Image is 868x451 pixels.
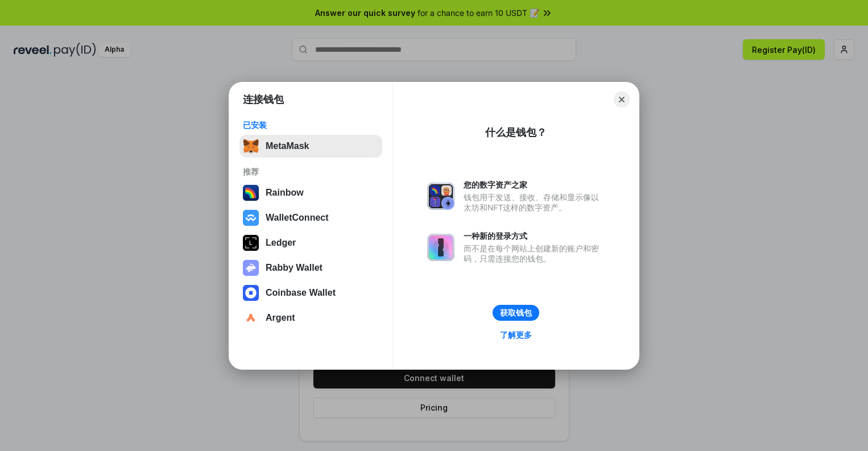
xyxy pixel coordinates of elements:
button: Coinbase Wallet [239,282,382,304]
div: Rabby Wallet [266,263,323,273]
div: 获取钱包 [500,308,532,318]
button: Ledger [239,231,382,254]
button: Close [614,92,630,107]
img: svg+xml,%3Csvg%20width%3D%22120%22%20height%3D%22120%22%20viewBox%3D%220%200%20120%20120%22%20fil... [243,185,259,201]
div: 已安装 [243,120,379,130]
img: svg+xml,%3Csvg%20fill%3D%22none%22%20height%3D%2233%22%20viewBox%3D%220%200%2035%2033%22%20width%... [243,138,259,154]
a: 了解更多 [493,328,539,342]
img: svg+xml,%3Csvg%20xmlns%3D%22http%3A%2F%2Fwww.w3.org%2F2000%2Fsvg%22%20width%3D%2228%22%20height%3... [243,235,259,251]
div: MetaMask [266,141,309,151]
div: 钱包用于发送、接收、存储和显示像以太坊和NFT这样的数字资产。 [464,192,605,213]
img: svg+xml,%3Csvg%20xmlns%3D%22http%3A%2F%2Fwww.w3.org%2F2000%2Fsvg%22%20fill%3D%22none%22%20viewBox... [243,260,259,276]
button: Argent [239,307,382,329]
div: WalletConnect [266,213,329,223]
div: 一种新的登录方式 [464,231,605,241]
button: Rabby Wallet [239,256,382,279]
img: svg+xml,%3Csvg%20width%3D%2228%22%20height%3D%2228%22%20viewBox%3D%220%200%2028%2028%22%20fill%3D... [243,310,259,326]
img: svg+xml,%3Csvg%20xmlns%3D%22http%3A%2F%2Fwww.w3.org%2F2000%2Fsvg%22%20fill%3D%22none%22%20viewBox... [427,183,454,210]
div: Rainbow [266,188,304,198]
h1: 连接钱包 [243,93,284,106]
button: 获取钱包 [493,305,539,321]
div: Ledger [266,238,296,248]
div: 而不是在每个网站上创建新的账户和密码，只需连接您的钱包。 [464,243,605,264]
button: Rainbow [239,181,382,204]
div: 推荐 [243,167,379,177]
div: Argent [266,313,295,323]
button: MetaMask [239,135,382,158]
div: Coinbase Wallet [266,288,336,298]
img: svg+xml,%3Csvg%20xmlns%3D%22http%3A%2F%2Fwww.w3.org%2F2000%2Fsvg%22%20fill%3D%22none%22%20viewBox... [427,234,454,261]
div: 了解更多 [500,330,532,340]
div: 您的数字资产之家 [464,180,605,190]
button: WalletConnect [239,206,382,229]
div: 什么是钱包？ [485,126,547,139]
img: svg+xml,%3Csvg%20width%3D%2228%22%20height%3D%2228%22%20viewBox%3D%220%200%2028%2028%22%20fill%3D... [243,285,259,301]
img: svg+xml,%3Csvg%20width%3D%2228%22%20height%3D%2228%22%20viewBox%3D%220%200%2028%2028%22%20fill%3D... [243,210,259,226]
